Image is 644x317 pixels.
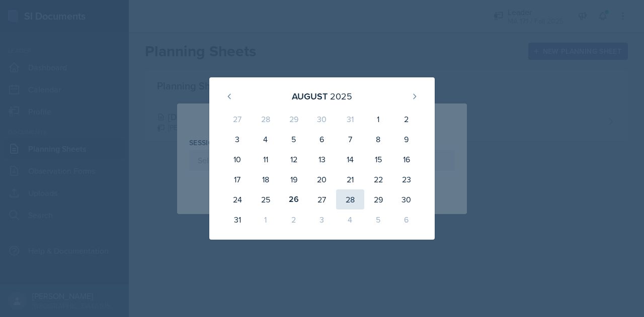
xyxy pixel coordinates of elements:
div: 13 [308,149,336,169]
div: 11 [252,149,280,169]
div: 16 [392,149,421,169]
div: 21 [336,169,364,189]
div: 4 [336,209,364,230]
div: 24 [223,189,252,209]
div: 1 [252,209,280,230]
div: 3 [223,129,252,149]
div: 30 [392,189,421,209]
div: 12 [280,149,308,169]
div: 15 [364,149,392,169]
div: 2 [280,209,308,230]
div: 4 [252,129,280,149]
div: 22 [364,169,392,189]
div: 31 [336,109,364,129]
div: 5 [280,129,308,149]
div: 29 [280,109,308,129]
div: 6 [308,129,336,149]
div: 19 [280,169,308,189]
div: 17 [223,169,252,189]
div: 7 [336,129,364,149]
div: 27 [223,109,252,129]
div: 6 [392,209,421,230]
div: 18 [252,169,280,189]
div: 25 [252,189,280,209]
div: 14 [336,149,364,169]
div: 28 [252,109,280,129]
div: 10 [223,149,252,169]
div: 28 [336,189,364,209]
div: 20 [308,169,336,189]
div: 26 [280,189,308,209]
div: 23 [392,169,421,189]
div: 8 [364,129,392,149]
div: 31 [223,209,252,230]
div: 3 [308,209,336,230]
div: 1 [364,109,392,129]
div: 29 [364,189,392,209]
div: 5 [364,209,392,230]
div: 2025 [330,89,352,103]
div: 27 [308,189,336,209]
div: 9 [392,129,421,149]
div: 2 [392,109,421,129]
div: 30 [308,109,336,129]
div: August [292,89,328,103]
